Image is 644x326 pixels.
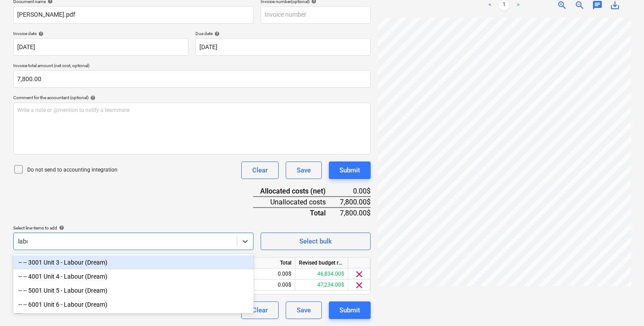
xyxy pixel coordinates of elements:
div: 0.00$ [243,269,295,279]
input: Invoice number [261,6,371,24]
div: Save [297,165,311,176]
span: help [37,31,44,36]
div: 7,800.00$ [340,197,371,208]
div: Submit [339,165,360,176]
input: Invoice date not specified [13,38,188,56]
div: Comment for the accountant (optional) [13,95,371,100]
p: Invoice total amount (net cost, optional) [13,63,371,70]
input: Document name [13,6,254,24]
div: Select line-items to add [13,225,254,231]
iframe: Chat Widget [600,284,644,326]
div: Due date [195,31,371,36]
div: -- -- 3001 Unit 3 - Labour (Dream) [13,255,254,269]
div: Revised budget remaining [295,258,348,269]
div: 47,234.00$ [295,279,348,290]
input: Invoice total amount (net cost, optional) [13,70,371,88]
button: Select bulk [261,233,371,250]
button: Submit [329,301,371,319]
div: 7,800.00$ [340,208,371,218]
button: Save [286,161,322,179]
div: Invoice date [13,31,188,36]
div: Allocated costs (net) [253,186,340,197]
div: Total [253,208,340,218]
div: Clear [252,165,268,176]
div: Select bulk [299,236,332,247]
span: help [88,95,96,100]
button: Submit [329,161,371,179]
span: help [213,31,220,36]
span: clear [354,280,364,290]
div: -- -- 6001 Unit 6 - Labour (Dream) [13,297,254,312]
button: Clear [241,161,279,179]
div: 0.00$ [340,186,371,197]
button: Save [286,301,322,319]
div: Total [243,258,295,269]
span: clear [354,269,364,279]
p: Do not send to accounting integration [27,166,118,174]
div: Save [297,305,311,316]
div: 0.00$ [243,279,295,290]
div: Clear [252,305,268,316]
button: Clear [241,301,279,319]
div: Unallocated costs [253,197,340,208]
input: Due date not specified [195,38,371,56]
div: 46,834.00$ [295,269,348,279]
div: -- -- 5001 Unit 5 - Labour (Dream) [13,283,254,297]
div: Submit [339,305,360,316]
span: help [57,225,64,230]
div: -- -- 4001 Unit 4 - Labour (Dream) [13,269,254,283]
